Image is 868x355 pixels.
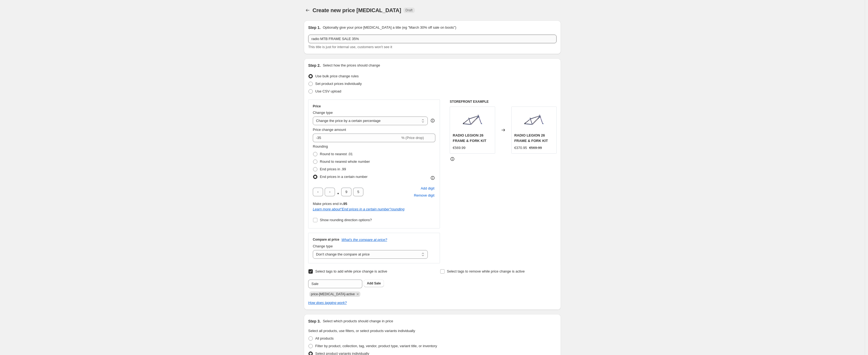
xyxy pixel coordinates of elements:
span: Filter by product, collection, tag, vendor, product type, variant title, or inventory [315,344,437,348]
span: Sale [374,281,381,285]
span: Use bulk price change rules [315,74,359,78]
input: ﹡ [353,188,363,196]
span: Rounding [313,144,328,148]
span: Remove digit [414,193,435,198]
span: % (Price drop) [401,136,424,140]
input: Select tags to add [308,280,362,288]
p: Optionally give your price [MEDICAL_DATA] a title (eg "March 30% off sale on boots") [323,25,456,30]
h2: Step 2. [308,63,321,68]
span: Price change amount [313,128,346,132]
span: End prices in a certain number [320,175,367,179]
span: . [337,188,340,196]
div: €370.95 [514,145,527,151]
span: Select tags to remove while price change is active [447,269,525,273]
i: Learn more about " End prices in a certain number " rounding [313,207,405,211]
span: Use CSV upload [315,89,341,93]
span: Set product prices individually [315,82,362,86]
input: ﹡ [325,188,335,196]
p: Select how the prices should change [323,63,380,68]
span: price-change-job-active [311,292,355,296]
button: Add Sale [364,280,384,287]
span: End prices in .99 [320,167,346,171]
button: What's the compare at price? [341,238,387,242]
img: Radio_Legion26_frame_and_fork_set-side_80x.jpg [462,110,483,131]
a: How does tagging work? [308,301,347,305]
button: Remove placeholder [413,192,435,199]
input: 30% off holiday sale [308,35,557,43]
span: Round to nearest .01 [320,152,353,156]
span: RADIO LEGION 26 FRAME & FORK KIT [453,133,486,143]
input: ﹡ [341,188,351,196]
h3: Price [313,104,321,108]
h2: Step 3. [308,318,321,324]
span: Draft [406,8,413,12]
input: ﹡ [313,188,323,196]
button: Add placeholder [420,185,435,192]
span: Add digit [421,186,435,191]
p: Select which products should change in price [323,318,393,324]
input: -15 [313,134,400,142]
span: Make prices end in [313,202,347,206]
span: Change type [313,111,333,115]
b: Add [367,281,373,285]
span: This title is just for internal use, customers won't see it [308,45,392,49]
span: Show rounding direction options? [320,218,372,222]
img: Radio_Legion26_frame_and_fork_set-side_80x.jpg [523,110,545,131]
span: Change type [313,244,333,248]
b: .95 [342,202,347,206]
div: €569.99 [453,145,465,151]
h2: Step 1. [308,25,321,30]
a: Learn more about"End prices in a certain number"rounding [313,207,405,211]
h3: Compare at price [313,237,339,242]
strike: €569.99 [529,145,542,151]
span: Select all products, use filters, or select products variants individually [308,329,415,333]
h6: STOREFRONT EXAMPLE [450,99,557,104]
button: Remove price-change-job-active [355,292,360,297]
span: RADIO LEGION 26 FRAME & FORK KIT [514,133,548,143]
span: All products [315,336,334,340]
span: Round to nearest whole number [320,160,370,164]
span: Select tags to add while price change is active [315,269,387,273]
div: help [430,118,435,123]
button: Price change jobs [304,6,311,14]
span: Create new price [MEDICAL_DATA] [313,7,401,13]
